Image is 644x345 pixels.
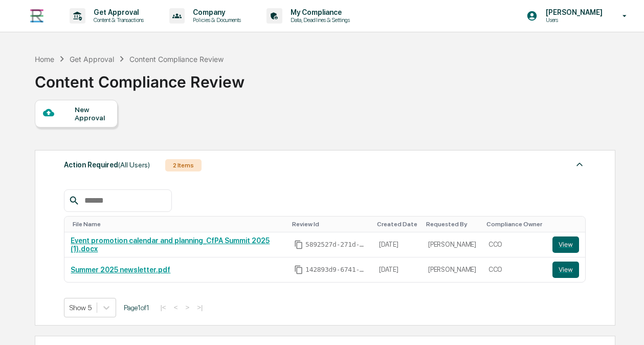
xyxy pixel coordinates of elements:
[129,55,224,63] div: Content Compliance Review
[538,8,608,16] p: [PERSON_NAME]
[185,16,246,24] p: Policies & Documents
[185,8,246,16] p: Company
[482,232,546,257] td: CCO
[64,158,150,171] div: Action Required
[294,265,303,274] span: Copy Id
[25,4,49,28] img: logo
[573,158,586,170] img: caret
[486,221,542,228] div: Toggle SortBy
[85,16,149,24] p: Content & Transactions
[157,303,169,312] button: |<
[124,304,149,312] span: Page 1 of 1
[552,262,579,278] button: View
[377,221,418,228] div: Toggle SortBy
[422,257,482,282] td: [PERSON_NAME]
[70,55,114,63] div: Get Approval
[426,221,478,228] div: Toggle SortBy
[75,105,109,122] div: New Approval
[35,55,54,63] div: Home
[171,303,181,312] button: <
[305,266,367,274] span: 142893d9-6741-4aa9-ad97-dec5cbf5fdb9
[182,303,192,312] button: >
[554,221,581,228] div: Toggle SortBy
[35,64,245,91] div: Content Compliance Review
[194,303,206,312] button: >|
[538,16,608,24] p: Users
[282,8,355,16] p: My Compliance
[292,221,369,228] div: Toggle SortBy
[305,241,367,249] span: 5892527d-271d-4a62-bae5-a9255245cf45
[71,266,170,274] a: Summer 2025 newsletter.pdf
[482,257,546,282] td: CCO
[294,240,303,249] span: Copy Id
[165,159,202,171] div: 2 Items
[118,161,150,169] span: (All Users)
[71,236,270,253] a: Event promotion calendar and planning_CfPA Summit 2025 (1).docx
[282,16,355,24] p: Data, Deadlines & Settings
[85,8,149,16] p: Get Approval
[552,236,579,253] button: View
[373,232,422,257] td: [DATE]
[422,232,482,257] td: [PERSON_NAME]
[373,257,422,282] td: [DATE]
[73,221,284,228] div: Toggle SortBy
